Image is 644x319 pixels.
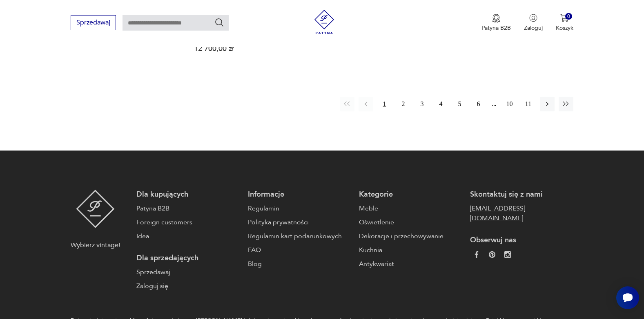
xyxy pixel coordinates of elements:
img: Ikona medalu [492,14,500,23]
button: Sprzedawaj [71,15,116,30]
button: 4 [434,97,448,111]
button: Patyna B2B [481,14,511,32]
p: Dla sprzedających [136,253,239,263]
a: Ikona medaluPatyna B2B [481,14,511,32]
div: 0 [565,13,572,20]
a: Antykwariat [359,259,462,269]
a: Sprzedawaj [136,267,239,277]
p: Skontaktuj się z nami [470,190,573,199]
a: Regulamin [248,204,351,213]
p: Kategorie [359,190,462,199]
p: Dla kupujących [136,190,239,199]
button: Szukaj [214,18,224,27]
button: 2 [396,97,411,111]
img: 37d27d81a828e637adc9f9cb2e3d3a8a.webp [489,251,495,258]
p: Zaloguj [524,24,543,32]
button: Zaloguj [524,14,543,32]
button: 5 [452,97,467,111]
a: Zaloguj się [136,281,239,291]
button: 1 [377,97,392,111]
img: Ikonka użytkownika [529,14,537,22]
iframe: Smartsupp widget button [616,286,639,309]
img: Patyna - sklep z meblami i dekoracjami vintage [76,190,115,228]
p: Patyna B2B [481,24,511,32]
p: Koszyk [556,24,573,32]
img: da9060093f698e4c3cedc1453eec5031.webp [473,251,480,258]
p: Obserwuj nas [470,235,573,245]
img: c2fd9cf7f39615d9d6839a72ae8e59e5.webp [504,251,511,258]
button: 3 [415,97,430,111]
p: Informacje [248,190,351,199]
a: Kuchnia [359,245,462,255]
p: Wybierz vintage! [71,240,120,250]
a: Meble [359,204,462,213]
a: Foreign customers [136,217,239,227]
a: Blog [248,259,351,269]
a: Regulamin kart podarunkowych [248,231,351,241]
button: 11 [521,97,536,111]
img: Ikona koszyka [560,14,568,22]
a: Patyna B2B [136,204,239,213]
a: Idea [136,231,239,241]
img: Patyna - sklep z meblami i dekoracjami vintage [312,10,336,34]
a: Oświetlenie [359,217,462,227]
a: Dekoracje i przechowywanie [359,231,462,241]
button: 6 [471,97,486,111]
p: 12 700,00 zł [194,45,276,52]
a: [EMAIL_ADDRESS][DOMAIN_NAME] [470,204,573,223]
a: Sprzedawaj [71,20,116,26]
button: 10 [502,97,517,111]
button: 0Koszyk [556,14,573,32]
a: Polityka prywatności [248,217,351,227]
a: FAQ [248,245,351,255]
